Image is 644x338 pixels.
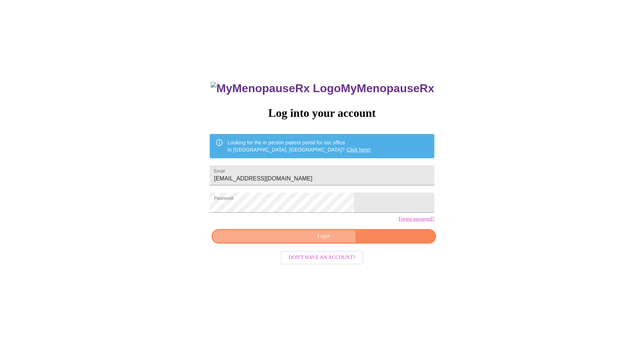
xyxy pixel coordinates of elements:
[210,106,434,120] h3: Log into your account
[281,251,363,265] button: Don't have an account?
[399,216,434,222] a: Forgot password?
[211,82,341,95] img: MyMenopauseRx Logo
[289,253,355,262] span: Don't have an account?
[211,229,436,244] button: Login
[211,82,434,95] h3: MyMenopauseRx
[346,147,371,153] a: Click here!
[220,232,428,241] span: Login
[279,254,365,260] a: Don't have an account?
[228,136,371,156] div: Looking for the in person patient portal for our office in [GEOGRAPHIC_DATA], [GEOGRAPHIC_DATA]?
